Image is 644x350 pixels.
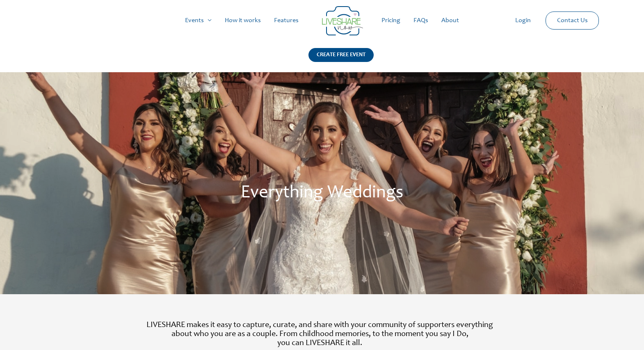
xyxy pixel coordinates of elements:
[267,7,305,34] a: Features
[308,48,374,72] a: CREATE FREE EVENT
[435,7,466,34] a: About
[375,7,407,34] a: Pricing
[407,7,435,34] a: FAQs
[322,6,363,36] img: LiveShare logo - Capture & Share Event Memories
[127,321,513,348] p: LIVESHARE makes it easy to capture, curate, and share with your community of supporters everythin...
[550,12,594,29] a: Contact Us
[308,48,374,62] div: CREATE FREE EVENT
[178,7,218,34] a: Events
[509,7,537,34] a: Login
[218,7,267,34] a: How it works
[241,184,403,202] span: Everything Weddings
[14,7,630,34] nav: Site Navigation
